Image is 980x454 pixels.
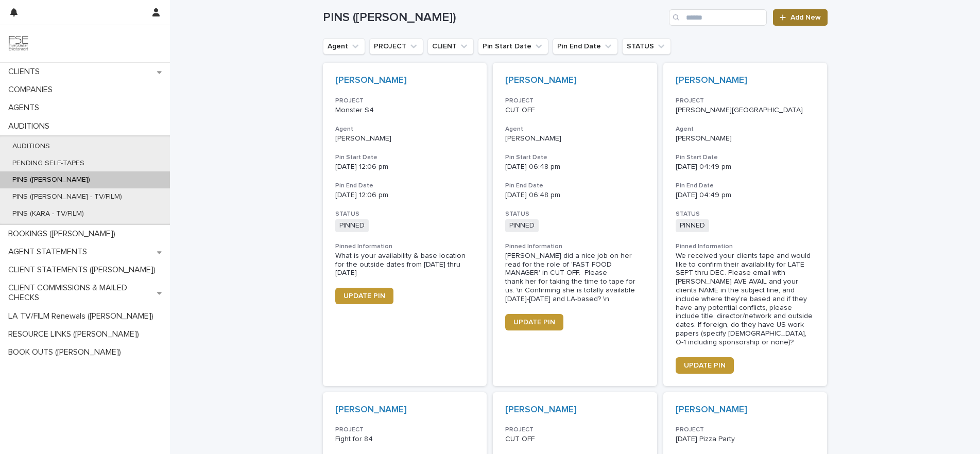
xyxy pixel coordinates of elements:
p: CLIENTS [4,67,48,77]
span: UPDATE PIN [513,319,555,326]
h3: Pinned Information [676,242,815,251]
p: AUDITIONS [4,121,58,131]
h3: PROJECT [335,97,475,105]
p: AGENT STATEMENTS [4,247,95,257]
a: [PERSON_NAME] [505,75,577,86]
div: We received your clients tape and would like to confirm their availability for LATE SEPT thru DEC... [676,252,815,347]
h3: Pin End Date [505,182,645,190]
button: STATUS [622,38,671,55]
p: CUT OFF [505,106,645,115]
span: PINNED [505,219,539,232]
p: LA TV/FILM Renewals ([PERSON_NAME]) [4,311,162,321]
a: [PERSON_NAME] [676,405,747,416]
p: [DATE] 12:06 pm [335,191,475,200]
button: Agent [323,38,365,55]
h3: Pinned Information [505,242,645,251]
h3: Pin End Date [676,182,815,190]
h3: Agent [505,125,645,133]
p: COMPANIES [4,85,61,95]
span: UPDATE PIN [684,362,726,369]
h3: PROJECT [676,426,815,434]
a: [PERSON_NAME] PROJECTMonster S4Agent[PERSON_NAME]Pin Start Date[DATE] 12:06 pmPin End Date[DATE] ... [323,63,487,386]
span: UPDATE PIN [343,292,385,300]
button: Pin End Date [553,38,618,55]
div: [PERSON_NAME] did a nice job on her read for the role of 'FAST FOOD MANAGER' in CUT OFF. Please t... [505,252,645,304]
h3: Pin Start Date [676,153,815,162]
h3: PROJECT [505,97,645,105]
p: [PERSON_NAME] [676,134,815,143]
p: BOOKINGS ([PERSON_NAME]) [4,229,124,239]
p: CUT OFF [505,435,645,444]
h3: Pin Start Date [505,153,645,162]
span: PINNED [335,219,369,232]
h3: Pin End Date [335,182,475,190]
h3: Pinned Information [335,242,475,251]
p: PENDING SELF-TAPES [4,159,93,168]
button: PROJECT [369,38,423,55]
p: BOOK OUTS ([PERSON_NAME]) [4,347,129,357]
a: [PERSON_NAME] PROJECT[PERSON_NAME][GEOGRAPHIC_DATA]Agent[PERSON_NAME]Pin Start Date[DATE] 04:49 p... [663,63,828,386]
span: Add New [790,14,821,21]
p: Monster S4 [335,106,475,115]
button: Pin Start Date [478,38,548,55]
p: PINS (KARA - TV/FILM) [4,209,92,218]
a: [PERSON_NAME] [505,405,577,416]
a: UPDATE PIN [676,357,734,374]
h3: PROJECT [676,97,815,105]
p: CLIENT STATEMENTS ([PERSON_NAME]) [4,265,164,275]
p: [DATE] 04:49 pm [676,191,815,200]
h3: Agent [676,125,815,133]
p: AGENTS [4,103,47,113]
h3: STATUS [505,210,645,218]
h3: STATUS [676,210,815,218]
span: PINNED [676,219,709,232]
p: [PERSON_NAME] [505,134,645,143]
h3: PROJECT [505,426,645,434]
h3: PROJECT [335,426,475,434]
p: RESOURCE LINKS ([PERSON_NAME]) [4,329,147,339]
a: [PERSON_NAME] [335,75,407,86]
h3: STATUS [335,210,475,218]
a: [PERSON_NAME] [335,405,407,416]
p: [PERSON_NAME] [335,134,475,143]
h3: Pin Start Date [335,153,475,162]
img: 9JgRvJ3ETPGCJDhvPVA5 [8,33,29,54]
p: [PERSON_NAME][GEOGRAPHIC_DATA] [676,106,815,115]
a: UPDATE PIN [335,288,393,304]
p: [DATE] Pizza Party [676,435,815,444]
p: PINS ([PERSON_NAME] - TV/FILM) [4,193,130,201]
p: [DATE] 12:06 pm [335,163,475,171]
h1: PINS ([PERSON_NAME]) [323,10,665,25]
a: UPDATE PIN [505,314,563,330]
a: [PERSON_NAME] PROJECTCUT OFFAgent[PERSON_NAME]Pin Start Date[DATE] 06:48 pmPin End Date[DATE] 06:... [493,63,657,386]
p: CLIENT COMMISSIONS & MAILED CHECKS [4,283,157,303]
div: What is your availability & base location for the outside dates from [DATE] thru [DATE] [335,252,475,277]
a: Add New [773,9,827,26]
input: Search [669,9,767,26]
p: Fight for 84 [335,435,475,444]
button: CLIENT [427,38,474,55]
p: [DATE] 06:48 pm [505,191,645,200]
p: AUDITIONS [4,142,58,151]
p: PINS ([PERSON_NAME]) [4,176,98,184]
a: [PERSON_NAME] [676,75,747,86]
p: [DATE] 04:49 pm [676,163,815,171]
h3: Agent [335,125,475,133]
p: [DATE] 06:48 pm [505,163,645,171]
